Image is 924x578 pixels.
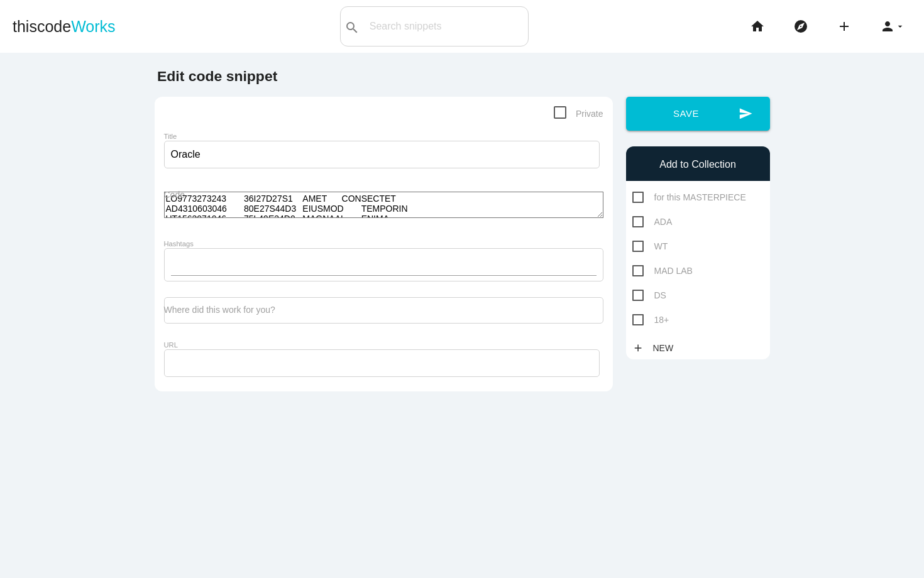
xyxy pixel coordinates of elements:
[164,190,185,200] label: Code
[344,8,360,48] i: search
[632,288,666,303] span: DS
[632,214,673,230] span: ADA
[632,337,644,359] i: add
[632,239,668,254] span: WT
[554,106,603,122] span: Private
[363,13,528,40] input: Search snippets
[632,263,693,279] span: MAD LAB
[632,337,680,359] a: addNew
[164,341,178,349] label: URL
[164,133,177,140] label: Title
[626,97,770,131] button: sendSave
[164,192,603,218] textarea: LO9773273243 36I27D27S1 AMET CONSECTET AD4310603046 80E27S44D3 EIUSMOD TEMPORIN UT1563071046 75L4...
[793,6,808,46] i: explore
[13,6,116,46] a: thiscodeWorks
[895,6,905,46] i: arrow_drop_down
[164,305,275,315] label: Where did this work for you?
[71,18,115,35] span: Works
[632,190,746,205] span: for this MASTERPIECE
[739,97,752,131] i: send
[632,159,764,170] h6: Add to Collection
[880,6,895,46] i: person
[157,68,277,84] b: Edit code snippet
[341,7,363,46] button: search
[632,312,669,328] span: 18+
[750,6,765,46] i: home
[164,240,194,248] label: Hashtags
[837,6,852,46] i: add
